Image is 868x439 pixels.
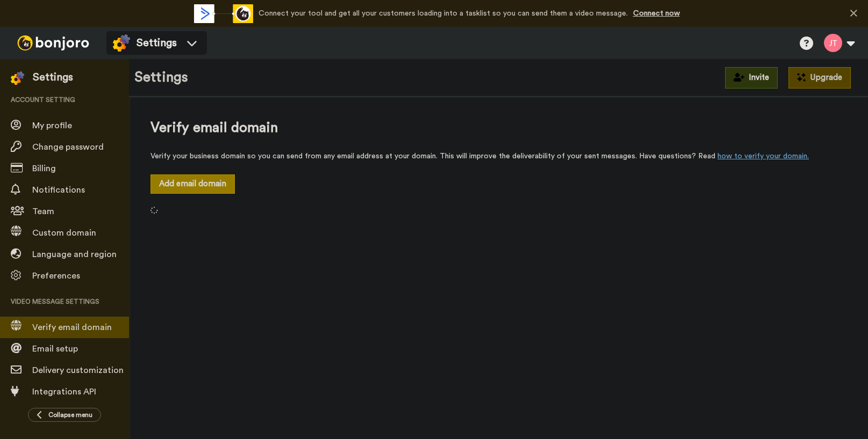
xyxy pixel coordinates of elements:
[725,67,778,89] button: Invite
[32,345,78,353] span: Email setup
[32,272,80,280] span: Preferences
[150,151,847,162] div: Verify your business domain so you can send from any email address at your domain. This will impr...
[32,164,56,173] span: Billing
[32,186,85,194] span: Notifications
[32,323,112,332] span: Verify email domain
[32,250,117,259] span: Language and region
[13,35,94,50] img: bj-logo-header-white.svg
[718,152,809,160] a: how to verify your domain.
[28,408,101,422] button: Collapse menu
[32,387,96,396] span: Integrations API
[32,121,72,130] span: My profile
[150,118,847,138] span: Verify email domain
[113,34,130,52] img: settings-colored.svg
[633,10,680,17] a: Connect now
[32,143,104,151] span: Change password
[48,411,92,419] span: Collapse menu
[33,70,73,85] div: Settings
[11,71,24,85] img: settings-colored.svg
[259,10,628,17] span: Connect your tool and get all your customers loading into a tasklist so you can send them a video...
[32,229,96,237] span: Custom domain
[194,4,253,23] div: animation
[32,207,54,216] span: Team
[134,70,188,85] h1: Settings
[32,366,124,375] span: Delivery customization
[150,174,235,193] button: Add email domain
[788,67,851,89] button: Upgrade
[137,35,177,50] span: Settings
